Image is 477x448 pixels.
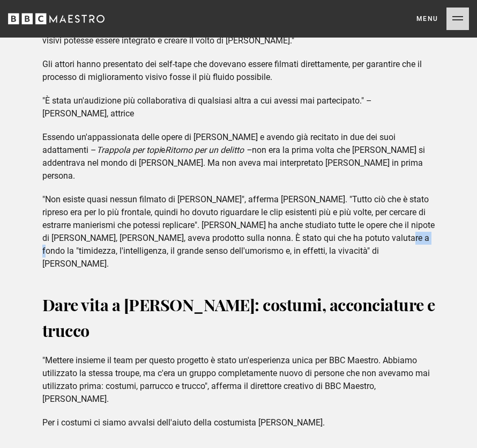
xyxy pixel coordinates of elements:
[42,96,372,119] font: "È stata un'audizione più collaborativa di qualsiasi altra a cui avessi mai partecipato." – [PERS...
[96,145,161,155] font: Trappola per topi
[165,145,252,155] font: Ritorno per un delitto –
[42,59,422,82] font: Gli attori hanno presentato dei self-tape che dovevano essere filmati direttamente, per garantire...
[8,11,105,27] svg: Maestro della BBC
[416,8,469,30] button: Attiva/disattiva la navigazione
[42,194,435,269] font: "Non esiste quasi nessun filmato di [PERSON_NAME]", afferma [PERSON_NAME]. "Tutto ciò che è stato...
[42,293,435,341] font: Dare vita a [PERSON_NAME]: costumi, acconciature e trucco
[42,355,430,404] font: "Mettere insieme il team per questo progetto è stato un'esperienza unica per BBC Maestro. Abbiamo...
[42,132,396,155] font: Essendo un'appassionata delle opere di [PERSON_NAME] e avendo già recitato in due dei suoi adatta...
[42,145,425,181] font: non era la prima volta che [PERSON_NAME] si addentrava nel mondo di [PERSON_NAME]. Ma non aveva m...
[161,145,165,155] font: e
[42,417,325,428] font: Per i costumi ci siamo avvalsi dell'aiuto della costumista [PERSON_NAME].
